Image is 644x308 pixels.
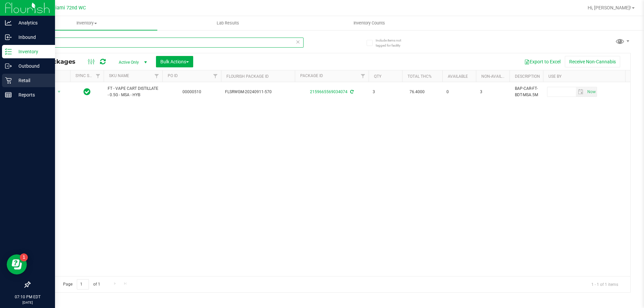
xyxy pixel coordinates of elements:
span: Inventory Counts [344,20,394,26]
span: Set Current date [586,87,597,97]
span: 3 [373,89,398,95]
p: Retail [12,76,52,84]
span: 76.4000 [406,87,428,97]
a: Inventory Counts [299,16,440,30]
span: 3 [480,89,505,95]
span: 1 - 1 of 1 items [586,279,624,289]
p: 07:10 PM EDT [3,294,52,300]
inline-svg: Inbound [5,34,12,41]
span: All Packages [35,58,82,65]
a: Lab Results [157,16,299,30]
a: Package ID [300,73,323,78]
a: Filter [93,70,104,82]
span: FLSRWGM-20240911-570 [225,89,291,95]
span: Page of 1 [57,279,106,290]
span: Clear [296,38,300,46]
span: Miami 72nd WC [51,5,86,11]
a: Sync Status [75,73,101,78]
span: In Sync [84,87,91,97]
a: Qty [374,74,381,79]
span: Sync from Compliance System [349,89,354,94]
span: Include items not tagged for facility [376,38,409,48]
iframe: Resource center unread badge [20,253,28,261]
inline-svg: Retail [5,77,12,84]
a: Flourish Package ID [226,74,269,79]
span: select [576,87,586,97]
span: Bulk Actions [160,59,189,64]
span: Lab Results [208,20,248,26]
p: [DATE] [3,300,52,305]
iframe: Resource center [7,254,27,274]
a: Use By [548,74,561,79]
p: Inbound [12,33,52,41]
button: Bulk Actions [156,56,193,67]
input: 1 [77,279,89,290]
span: 0 [446,89,472,95]
a: Filter [151,70,162,82]
span: select [55,87,63,97]
span: FT - VAPE CART DISTILLATE - 0.5G - MSA - HYB [108,85,158,98]
p: Outbound [12,62,52,70]
a: Total THC% [408,74,432,79]
input: Search Package ID, Item Name, SKU, Lot or Part Number... [30,38,304,48]
a: Filter [358,70,369,82]
a: Non-Available [481,74,511,79]
span: Inventory [16,20,157,26]
span: select [586,87,597,97]
button: Export to Excel [520,56,565,67]
a: Filter [210,70,221,82]
a: 2159665569034074 [310,89,347,94]
inline-svg: Outbound [5,63,12,69]
p: Reports [12,91,52,99]
a: SKU Name [109,73,129,78]
a: Available [448,74,468,79]
a: Inventory [16,16,157,30]
button: Receive Non-Cannabis [565,56,620,67]
a: 00000510 [182,89,201,94]
a: Description [515,74,540,79]
inline-svg: Inventory [5,48,12,55]
p: Analytics [12,19,52,27]
div: BAP-CAR-FT-BDT-MSA.5M [514,85,539,99]
p: Inventory [12,48,52,56]
a: PO ID [168,73,178,78]
span: Hi, [PERSON_NAME]! [588,5,631,10]
inline-svg: Analytics [5,19,12,26]
inline-svg: Reports [5,91,12,98]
